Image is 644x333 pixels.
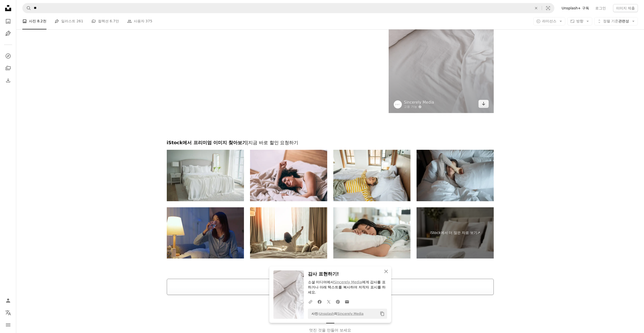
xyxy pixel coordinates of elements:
[542,19,556,23] span: 라이선스
[3,63,13,73] a: 컬렉션
[404,105,434,109] a: 고용 가능
[3,28,13,39] a: 일러스트
[319,312,334,316] a: Unsplash
[576,19,583,23] span: 방향
[567,17,592,25] button: 방향
[3,295,13,306] a: 로그인 / 가입
[333,207,410,259] img: Asian beautiful woman lying down on bed in bedroom in morning at home. Attractive young girl feel...
[478,100,489,108] a: 다운로드
[404,100,434,105] a: Sincerely Media
[417,150,494,201] img: 아침에 일어나 피곤함을 느끼고, 불면증에 시달리고, 잠을 잘 못 잔다.
[3,75,13,85] a: 다운로드 내역
[333,297,342,307] a: Pinterest에 공유
[417,207,494,259] a: iStock에서 더 많은 자료 보기↗
[378,309,387,318] button: 클립보드에 복사하기
[76,18,83,24] span: 261
[308,270,387,278] h3: 감사 표현하기!
[247,140,298,145] span: | 지금 바로 할인 요청하기
[334,280,362,284] a: Sincerely Media
[533,17,565,25] button: 라이선스
[91,13,119,29] a: 컬렉션 6.7만
[3,51,13,61] a: 탐색
[167,150,244,201] img: Stylish loft bedroom interior. Spacious design apartment with light walls large windows big bed. ...
[127,13,152,29] a: 사용자 375
[167,207,244,259] img: asain woman take sleeping pills
[3,3,13,14] a: 홈 — Unsplash
[337,312,364,316] a: Sincerely Media
[558,4,592,12] a: Unsplash+ 구독
[167,279,494,295] button: 더 로드
[145,18,152,24] span: 375
[167,140,494,146] h2: iStock에서 프리미엄 이미지 찾아보기
[308,280,387,295] p: 소셜 미디어에서 에게 감사를 표하거나 아래 텍스트를 복사하여 저작자 표시를 하세요.
[3,308,13,318] button: 언어
[531,3,542,13] button: 삭제
[55,13,83,29] a: 일러스트 261
[309,310,364,318] span: 사진: 의
[333,150,410,201] img: 호텔 방에서 깨어나기
[594,17,638,25] button: 정렬 기준관련성
[394,100,402,108] img: Sincerely Media의 프로필로 이동
[389,32,493,37] a: 흰색 침대에 흰색 섬유
[110,18,119,24] span: 6.7만
[23,3,31,13] button: Unsplash 검색
[592,4,609,12] a: 로그인
[3,320,13,330] button: 메뉴
[315,297,324,307] a: Facebook에 공유
[542,3,554,13] button: 시각적 검색
[3,16,13,26] a: 사진
[603,19,618,23] span: 정렬 기준
[250,150,327,201] img: 아침 햇살에 푹신한 침대에서 편안하게 휴식을 취하는 행복한 여자
[342,297,352,307] a: 이메일로 공유에 공유
[250,207,327,259] img: Hotel relaxation on lazy day with Asian woman waking up from good sleep on bed in weekend morning...
[613,4,638,12] button: 이미지 제출
[603,19,629,24] span: 관련성
[324,297,333,307] a: Twitter에 공유
[22,3,554,13] form: 사이트 전체에서 이미지 찾기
